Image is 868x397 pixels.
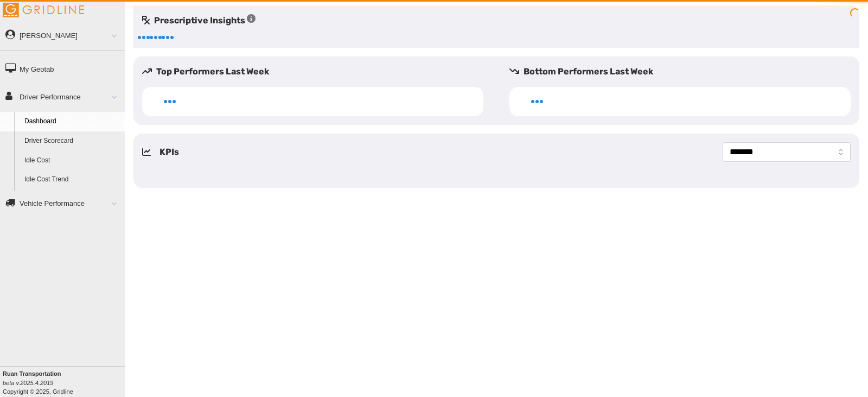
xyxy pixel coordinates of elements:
[159,146,179,159] h5: KPIs
[20,170,125,190] a: Idle Cost Trend
[20,190,125,209] a: Idle Duration
[3,3,84,17] img: Gridline
[3,369,125,396] div: Copyright © 2025, Gridline
[509,65,859,78] h5: Bottom Performers Last Week
[142,65,492,78] h5: Top Performers Last Week
[20,151,125,171] a: Idle Cost
[20,131,125,151] a: Driver Scorecard
[20,112,125,131] a: Dashboard
[3,380,53,386] i: beta v.2025.4.2019
[142,14,256,27] h5: Prescriptive Insights
[3,370,61,377] b: Ruan Transportation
